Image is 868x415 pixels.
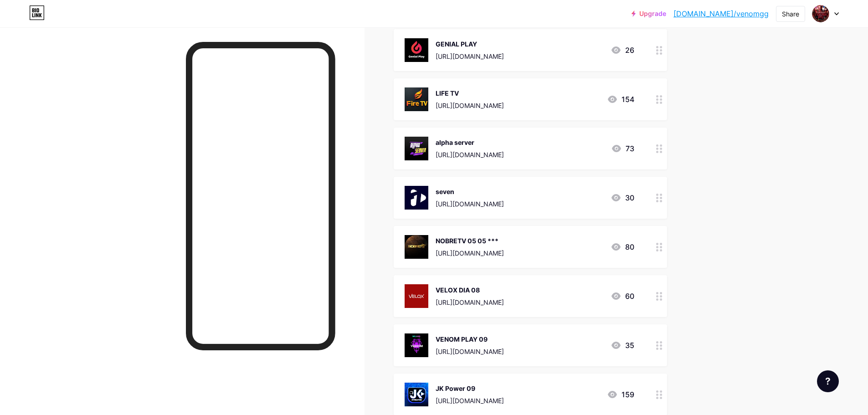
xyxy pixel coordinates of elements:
div: 26 [611,45,634,56]
img: NOBRETV 05 05 *** [405,235,428,259]
a: Upgrade [632,10,666,17]
div: [URL][DOMAIN_NAME] [436,297,504,307]
div: [URL][DOMAIN_NAME] [436,101,504,110]
div: GENIAL PLAY [436,39,504,49]
div: [URL][DOMAIN_NAME] [436,150,504,159]
div: Share [782,9,799,19]
img: GENIAL PLAY [405,38,428,62]
img: LIFE TV [405,87,428,111]
img: venomgg [812,5,829,22]
div: [URL][DOMAIN_NAME] [436,199,504,209]
img: VENOM PLAY 09 [405,333,428,357]
div: 35 [611,340,634,351]
div: VELOX DIA 08 [436,285,504,295]
img: JK Power 09 [405,383,428,406]
img: seven [405,186,428,210]
div: alpha server [436,138,504,147]
div: 30 [611,192,634,203]
div: JK Power 09 [436,384,504,393]
div: [URL][DOMAIN_NAME] [436,396,504,405]
div: [URL][DOMAIN_NAME] [436,248,504,258]
div: 73 [611,143,634,154]
a: [DOMAIN_NAME]/venomgg [673,8,769,19]
div: LIFE TV [436,88,504,98]
div: 60 [611,291,634,302]
div: VENOM PLAY 09 [436,334,504,344]
div: NOBRETV 05 05 *** [436,236,504,246]
img: alpha server [405,137,428,160]
div: [URL][DOMAIN_NAME] [436,51,504,61]
div: 80 [611,241,634,252]
div: 154 [607,94,634,105]
div: seven [436,187,504,196]
div: 159 [607,389,634,400]
img: VELOX DIA 08 [405,284,428,308]
div: [URL][DOMAIN_NAME] [436,347,504,356]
